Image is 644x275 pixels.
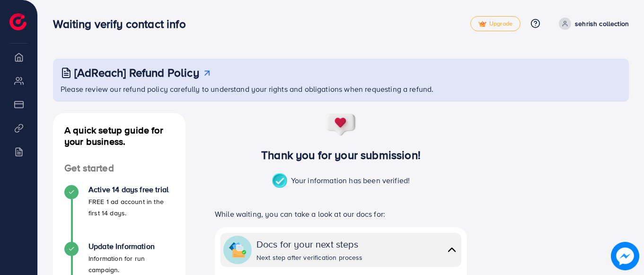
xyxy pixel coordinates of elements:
li: Active 14 days free trial [53,185,185,242]
h3: [AdReach] Refund Policy [74,66,199,80]
p: Your information has been verified! [272,173,410,189]
img: collapse [229,241,246,258]
h4: Update Information [88,242,174,251]
a: tickUpgrade [470,16,520,31]
div: Docs for your next steps [256,237,363,251]
h4: Active 14 days free trial [88,185,174,194]
p: Please review our refund policy carefully to understand your rights and obligations when requesti... [61,83,623,95]
div: Next step after verification process [256,253,363,262]
img: image [611,242,639,270]
img: tick [478,21,486,27]
img: collapse [445,243,459,257]
a: sehrish collection [555,18,629,30]
span: Upgrade [478,20,512,27]
p: sehrish collection [575,18,629,29]
p: While waiting, you can take a look at our docs for: [215,208,467,220]
img: success [272,173,291,189]
h3: Waiting verify contact info [53,17,193,31]
h4: A quick setup guide for your business. [53,124,185,147]
h4: Get started [53,162,185,174]
p: FREE 1 ad account in the first 14 days. [88,196,174,219]
h3: Thank you for your submission! [201,148,481,162]
img: logo [9,13,26,30]
img: success [326,113,357,137]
